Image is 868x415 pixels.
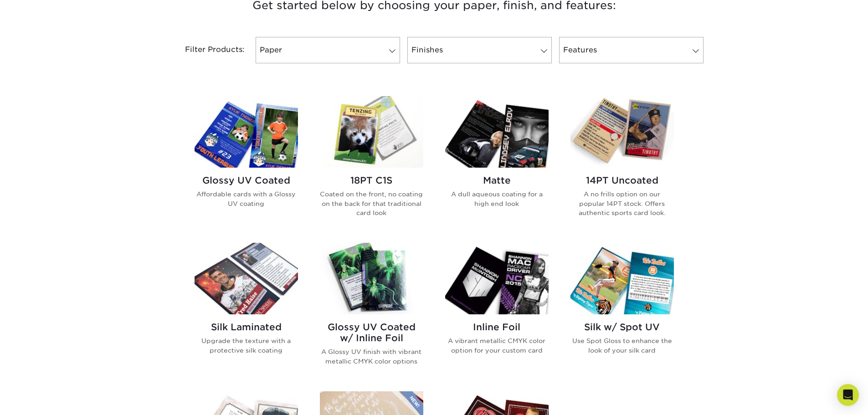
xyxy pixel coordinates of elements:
[445,243,549,314] img: Inline Foil Trading Cards
[570,96,674,168] img: 14PT Uncoated Trading Cards
[445,190,549,208] p: A dull aqueous coating for a high end look
[570,243,674,314] img: Silk w/ Spot UV Trading Cards
[445,96,549,232] a: Matte Trading Cards Matte A dull aqueous coating for a high end look
[195,190,298,208] p: Affordable cards with a Glossy UV coating
[570,336,674,355] p: Use Spot Gloss to enhance the look of your silk card
[320,347,423,366] p: A Glossy UV finish with vibrant metallic CMYK color options
[320,96,423,168] img: 18PT C1S Trading Cards
[570,175,674,186] h2: 14PT Uncoated
[570,322,674,333] h2: Silk w/ Spot UV
[195,243,298,380] a: Silk Laminated Trading Cards Silk Laminated Upgrade the texture with a protective silk coating
[445,96,549,168] img: Matte Trading Cards
[570,243,674,380] a: Silk w/ Spot UV Trading Cards Silk w/ Spot UV Use Spot Gloss to enhance the look of your silk card
[195,322,298,333] h2: Silk Laminated
[195,96,298,232] a: Glossy UV Coated Trading Cards Glossy UV Coated Affordable cards with a Glossy UV coating
[837,384,859,406] div: Open Intercom Messenger
[445,336,549,355] p: A vibrant metallic CMYK color option for your custom card
[195,243,298,314] img: Silk Laminated Trading Cards
[195,336,298,355] p: Upgrade the texture with a protective silk coating
[320,175,423,186] h2: 18PT C1S
[559,37,704,63] a: Features
[256,37,400,63] a: Paper
[195,175,298,186] h2: Glossy UV Coated
[320,322,423,343] h2: Glossy UV Coated w/ Inline Foil
[320,243,423,380] a: Glossy UV Coated w/ Inline Foil Trading Cards Glossy UV Coated w/ Inline Foil A Glossy UV finish ...
[445,322,549,333] h2: Inline Foil
[161,37,252,63] div: Filter Products:
[407,37,552,63] a: Finishes
[445,243,549,380] a: Inline Foil Trading Cards Inline Foil A vibrant metallic CMYK color option for your custom card
[570,190,674,217] p: A no frills option on our popular 14PT stock. Offers authentic sports card look.
[570,96,674,232] a: 14PT Uncoated Trading Cards 14PT Uncoated A no frills option on our popular 14PT stock. Offers au...
[320,190,423,217] p: Coated on the front, no coating on the back for that traditional card look
[320,96,423,232] a: 18PT C1S Trading Cards 18PT C1S Coated on the front, no coating on the back for that traditional ...
[445,175,549,186] h2: Matte
[195,96,298,168] img: Glossy UV Coated Trading Cards
[320,243,423,314] img: Glossy UV Coated w/ Inline Foil Trading Cards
